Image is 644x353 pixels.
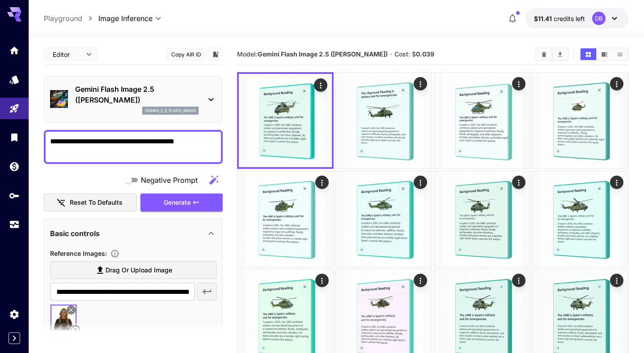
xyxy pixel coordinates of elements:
[532,73,628,168] img: 2Q==
[610,176,624,189] div: Actions
[512,176,525,189] div: Actions
[8,332,20,344] button: Expand sidebar
[145,108,196,114] p: gemini_2_5_flash_image
[512,77,525,90] div: Actions
[535,47,569,61] div: Clear AllDownload All
[554,15,585,22] span: credits left
[390,49,392,60] p: ·
[525,8,629,29] button: $11.40981DB
[316,274,329,287] div: Actions
[597,48,612,60] button: Show media in video view
[612,48,628,60] button: Show media in list view
[416,50,434,58] b: 0.039
[44,194,137,212] button: Reset to defaults
[9,45,20,56] div: Home
[140,194,223,212] button: Generate
[552,48,568,60] button: Download All
[237,171,333,267] img: Z
[434,171,530,267] img: Z
[314,78,328,92] div: Actions
[336,171,432,267] img: 2Q==
[212,49,220,60] button: Add to library
[536,48,552,60] button: Clear All
[50,223,216,244] div: Basic controls
[336,73,432,168] img: Z
[9,74,20,85] div: Models
[166,48,207,61] button: Copy AIR ID
[9,219,20,230] div: Usage
[50,228,100,239] p: Basic controls
[532,171,628,267] img: 9k=
[592,12,606,25] div: DB
[414,274,427,287] div: Actions
[258,50,388,58] b: Gemini Flash Image 2.5 ([PERSON_NAME])
[9,103,20,114] div: Playground
[50,80,216,118] div: Gemini Flash Image 2.5 ([PERSON_NAME])gemini_2_5_flash_image
[534,14,585,23] div: $11.40981
[164,197,191,208] span: Generate
[239,74,332,167] img: 2Q==
[9,132,20,143] div: Library
[50,261,216,280] label: Drag or upload image
[9,309,20,320] div: Settings
[394,50,434,58] span: Cost: $
[512,274,525,287] div: Actions
[580,47,629,61] div: Show media in grid viewShow media in video viewShow media in list view
[9,190,20,201] div: API Keys
[316,176,329,189] div: Actions
[414,176,427,189] div: Actions
[98,13,153,24] span: Image Inference
[534,15,554,22] span: $11.41
[53,50,80,59] span: Editor
[580,48,596,60] button: Show media in grid view
[141,175,198,185] span: Negative Prompt
[237,50,388,58] span: Model:
[414,77,427,90] div: Actions
[9,161,20,172] div: Wallet
[106,265,172,276] span: Drag or upload image
[50,250,107,257] span: Reference Images :
[107,249,123,258] button: Upload a reference image to guide the result. This is needed for Image-to-Image or Inpainting. Su...
[610,274,624,287] div: Actions
[44,13,98,24] nav: breadcrumb
[610,77,624,90] div: Actions
[75,84,199,105] p: Gemini Flash Image 2.5 ([PERSON_NAME])
[434,73,530,168] img: Z
[44,13,82,24] a: Playground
